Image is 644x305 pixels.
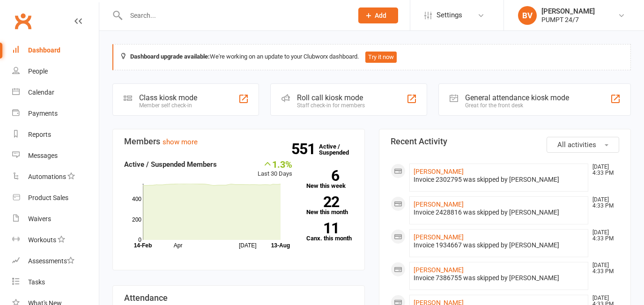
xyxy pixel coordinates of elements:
[12,103,99,124] a: Payments
[12,124,99,145] a: Reports
[28,152,58,159] div: Messages
[124,293,353,303] h3: Attendance
[319,136,360,163] a: 551Active / Suspended
[12,208,99,230] a: Waivers
[12,166,99,187] a: Automations
[11,9,35,33] a: Clubworx
[437,5,462,26] span: Settings
[588,230,619,242] time: [DATE] 4:33 PM
[139,93,197,102] div: Class kiosk mode
[12,40,99,61] a: Dashboard
[547,137,619,153] button: All activities
[306,170,353,189] a: 6New this week
[391,137,620,146] h3: Recent Activity
[12,251,99,272] a: Assessments
[414,168,464,175] a: [PERSON_NAME]
[163,138,198,146] a: show more
[28,236,56,244] div: Workouts
[557,141,596,149] span: All activities
[28,173,66,180] div: Automations
[12,145,99,166] a: Messages
[588,197,619,209] time: [DATE] 4:33 PM
[28,131,51,138] div: Reports
[28,110,58,117] div: Payments
[306,169,339,183] strong: 6
[124,137,353,146] h3: Members
[123,9,346,22] input: Search...
[465,102,569,109] div: Great for the front desk
[414,274,585,282] div: Invoice 7386755 was skipped by [PERSON_NAME]
[518,6,537,25] div: BV
[28,89,54,96] div: Calendar
[112,44,631,70] div: We're working on an update to your Clubworx dashboard.
[588,262,619,275] time: [DATE] 4:33 PM
[465,93,569,102] div: General attendance kiosk mode
[414,266,464,274] a: [PERSON_NAME]
[414,176,585,184] div: Invoice 2302795 was skipped by [PERSON_NAME]
[365,52,397,63] button: Try it now
[291,142,319,156] strong: 551
[588,164,619,176] time: [DATE] 4:33 PM
[258,159,292,179] div: Last 30 Days
[139,102,197,109] div: Member self check-in
[541,15,595,24] div: PUMPT 24/7
[12,82,99,103] a: Calendar
[414,208,585,216] div: Invoice 2428816 was skipped by [PERSON_NAME]
[306,195,339,209] strong: 22
[28,194,68,201] div: Product Sales
[28,257,74,265] div: Assessments
[306,196,353,215] a: 22New this month
[375,12,386,19] span: Add
[414,233,464,241] a: [PERSON_NAME]
[28,215,51,223] div: Waivers
[12,61,99,82] a: People
[414,241,585,249] div: Invoice 1934667 was skipped by [PERSON_NAME]
[130,53,210,60] strong: Dashboard upgrade available:
[306,221,339,235] strong: 11
[12,272,99,293] a: Tasks
[541,7,595,15] div: [PERSON_NAME]
[12,230,99,251] a: Workouts
[28,278,45,286] div: Tasks
[306,223,353,241] a: 11Canx. this month
[358,7,398,23] button: Add
[28,46,60,54] div: Dashboard
[297,93,365,102] div: Roll call kiosk mode
[258,159,292,169] div: 1.3%
[28,67,48,75] div: People
[297,102,365,109] div: Staff check-in for members
[124,160,217,169] strong: Active / Suspended Members
[12,187,99,208] a: Product Sales
[414,201,464,208] a: [PERSON_NAME]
